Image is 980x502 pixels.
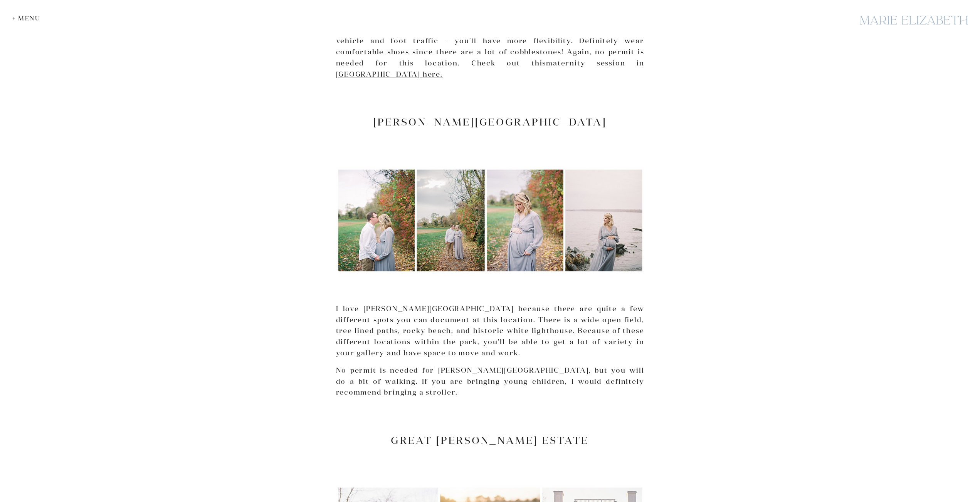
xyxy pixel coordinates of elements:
h2: [PERSON_NAME][GEOGRAPHIC_DATA] [336,116,644,128]
h2: Great [PERSON_NAME] Estate [336,434,644,446]
a: maternity session in [GEOGRAPHIC_DATA] here. [336,59,644,79]
p: I prefer Old Town Alexandria in early morning for the light and to avoid both vehicle and foot tr... [336,24,644,80]
img: Collage Of Four Images Of A Maternity Session At Jones Point Park In Alexandria On A Cloudy Morning. [336,167,644,273]
p: I love [PERSON_NAME][GEOGRAPHIC_DATA] because there are quite a few different spots you can docum... [336,303,644,359]
div: + Menu [12,15,44,22]
p: No permit is needed for [PERSON_NAME][GEOGRAPHIC_DATA], but you will do a bit of walking. If you ... [336,365,644,398]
